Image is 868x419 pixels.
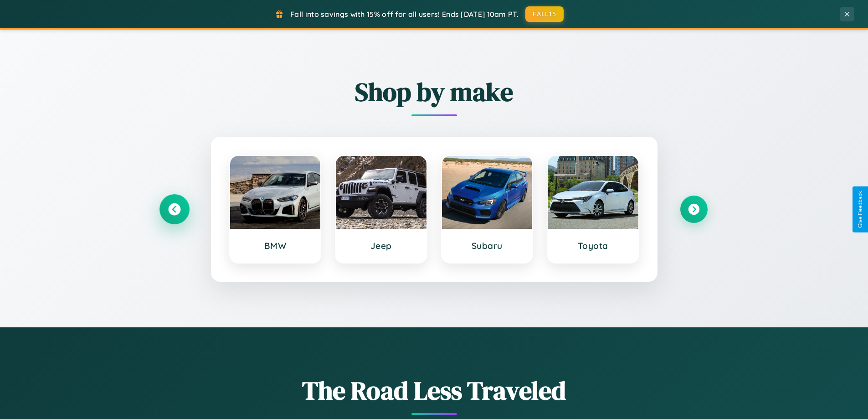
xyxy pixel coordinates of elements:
h3: Jeep [345,240,417,251]
h2: Shop by make [161,74,708,109]
h3: Subaru [451,240,524,251]
button: FALL15 [525,6,564,22]
span: Fall into savings with 15% off for all users! Ends [DATE] 10am PT. [290,10,519,19]
div: Give Feedback [857,191,863,228]
h3: Toyota [557,240,629,251]
h1: The Road Less Traveled [161,373,708,408]
h3: BMW [239,240,312,251]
